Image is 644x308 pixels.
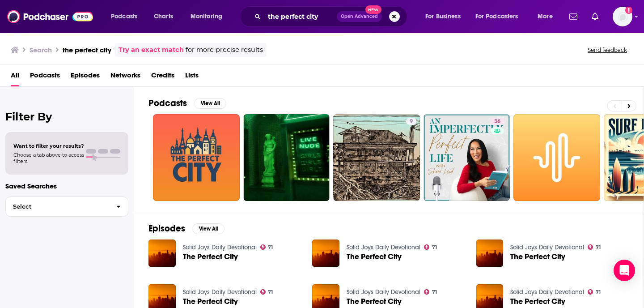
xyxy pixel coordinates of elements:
button: open menu [531,9,564,24]
a: EpisodesView All [148,223,225,234]
span: 36 [494,117,500,126]
svg: Add a profile image [625,7,632,14]
button: View All [194,98,226,109]
span: For Podcasters [475,10,518,23]
a: All [11,68,19,86]
a: 71 [424,244,437,250]
a: Solid Joys Daily Devotional [510,288,584,296]
h3: Search [30,46,52,54]
a: 71 [588,289,601,295]
a: 9 [333,114,420,201]
span: Open Advanced [341,14,378,19]
a: 36 [491,118,504,125]
span: New [365,5,381,14]
span: More [538,10,553,23]
a: Solid Joys Daily Devotional [347,288,420,296]
button: Show profile menu [613,7,632,26]
a: Podcasts [30,68,60,86]
button: Send feedback [585,46,630,54]
img: Podchaser - Follow, Share and Rate Podcasts [7,8,93,25]
button: Open AdvancedNew [337,11,382,22]
a: Episodes [71,68,100,86]
span: 71 [268,245,273,249]
a: The Perfect City [183,253,238,261]
button: open menu [419,9,472,24]
a: Networks [110,68,140,86]
h2: Podcasts [148,98,187,109]
button: View All [192,223,225,234]
a: The Perfect City [510,253,565,261]
span: 71 [268,290,273,294]
a: Charts [148,9,178,24]
a: 71 [588,244,601,250]
span: Choose a tab above to access filters. [13,152,84,164]
div: Search podcasts, credits, & more... [248,6,416,27]
a: Credits [151,68,174,86]
a: 71 [260,289,273,295]
p: Saved Searches [5,182,128,190]
span: for more precise results [186,45,263,55]
span: Podcasts [111,10,137,23]
img: The Perfect City [312,240,339,267]
img: The Perfect City [476,240,504,267]
button: open menu [470,9,531,24]
h3: the perfect city [63,46,111,54]
h2: Filter By [5,110,128,123]
span: For Business [425,10,461,23]
a: Solid Joys Daily Devotional [510,244,584,251]
span: Monitoring [191,10,222,23]
input: Search podcasts, credits, & more... [264,9,337,24]
a: 71 [260,244,273,250]
a: PodcastsView All [148,98,226,109]
a: Show notifications dropdown [566,9,581,24]
a: The Perfect City [183,298,238,305]
a: 36 [424,114,510,201]
a: Show notifications dropdown [588,9,602,24]
a: Solid Joys Daily Devotional [183,288,257,296]
img: User Profile [613,7,632,26]
a: Solid Joys Daily Devotional [183,244,257,251]
span: 71 [432,290,437,294]
a: 9 [406,118,416,125]
span: Charts [154,10,173,23]
span: Select [6,204,109,210]
div: Open Intercom Messenger [614,260,635,281]
span: 71 [596,245,601,249]
span: 9 [410,117,413,126]
h2: Episodes [148,223,185,234]
button: open menu [105,9,149,24]
a: The Perfect City [347,253,402,261]
a: Try an exact match [119,45,184,55]
button: open menu [184,9,234,24]
a: The Perfect City [510,298,565,305]
span: 71 [432,245,437,249]
a: Solid Joys Daily Devotional [347,244,420,251]
span: Logged in as LTsub [613,7,632,26]
a: 71 [424,289,437,295]
a: Lists [185,68,199,86]
a: The Perfect City [347,298,402,305]
img: The Perfect City [148,240,176,267]
button: Select [5,197,128,217]
span: Want to filter your results? [13,143,84,149]
span: 71 [596,290,601,294]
